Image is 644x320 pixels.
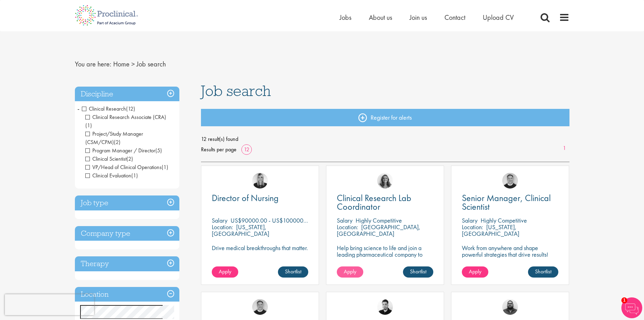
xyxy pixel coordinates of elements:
img: Anderson Maldonado [377,299,393,315]
span: Salary [212,216,227,224]
span: Location: [337,223,358,231]
span: Salary [337,216,352,224]
a: Shortlist [403,266,433,278]
a: Apply [212,266,238,278]
a: Register for alerts [201,109,569,126]
span: Senior Manager, Clinical Scientist [462,192,551,213]
h3: Job type [75,195,179,210]
span: Director of Nursing [212,192,279,204]
p: Highly Competitive [356,216,402,224]
span: Clinical Research Lab Coordinator [337,192,411,213]
span: Job search [137,59,166,69]
img: Janelle Jones [252,173,268,189]
span: Clinical Scientist [85,155,126,162]
a: About us [369,13,392,22]
p: Highly Competitive [481,216,527,224]
span: (12) [126,105,135,112]
a: 12 [241,146,252,153]
h3: Location [75,287,179,302]
a: breadcrumb link [113,59,130,69]
p: [US_STATE], [GEOGRAPHIC_DATA] [462,223,519,238]
span: Apply [469,268,481,275]
h3: Company type [75,226,179,241]
a: Director of Nursing [212,194,308,202]
a: Apply [337,266,363,278]
span: Clinical Scientist [85,155,133,162]
img: Ashley Bennett [502,299,518,315]
img: Bo Forsen [502,173,518,189]
span: (1) [131,172,138,179]
span: Location: [212,223,233,231]
span: Location: [462,223,483,231]
span: (5) [155,147,162,154]
a: Senior Manager, Clinical Scientist [462,194,558,211]
p: Work from anywhere and shape powerful strategies that drive results! Enjoy the freedom of remote ... [462,245,558,271]
a: Clinical Research Lab Coordinator [337,194,433,211]
img: Jackie Cerchio [377,173,393,189]
span: Program Manager / Director [85,147,155,154]
iframe: reCAPTCHA [5,294,94,315]
span: Results per page [201,144,236,155]
a: Jobs [340,13,351,22]
span: Clinical Evaluation [85,172,131,179]
h3: Therapy [75,256,179,271]
p: [US_STATE], [GEOGRAPHIC_DATA] [212,223,269,238]
span: Clinical Research Associate (CRA) [85,113,166,129]
span: (2) [114,138,121,146]
a: Join us [410,13,427,22]
span: Clinical Research Associate (CRA) [85,113,166,121]
span: Clinical Evaluation [85,172,138,179]
span: > [131,59,135,69]
p: Help bring science to life and join a leading pharmaceutical company to play a key role in delive... [337,245,433,278]
span: Project/Study Manager (CSM/CPM) [85,130,143,146]
span: Apply [219,268,231,275]
span: Salary [462,216,478,224]
img: Chatbot [621,297,642,318]
a: Shortlist [278,266,308,278]
span: 12 result(s) found [201,134,569,144]
a: Upload CV [483,13,514,22]
span: (1) [85,122,92,129]
span: Clinical Research [82,105,135,112]
img: Bo Forsen [252,299,268,315]
span: Clinical Research [82,105,126,112]
a: Contact [444,13,465,22]
span: 1 [621,297,627,303]
a: 1 [559,144,569,152]
span: - [77,103,79,114]
p: US$90000.00 - US$100000.00 per annum [231,216,338,224]
span: VP/Head of Clinical Operations [85,163,168,171]
span: You are here: [75,59,111,69]
a: Shortlist [528,266,558,278]
h3: Discipline [75,87,179,102]
span: (1) [162,163,168,171]
a: Apply [462,266,488,278]
span: Program Manager / Director [85,147,162,154]
span: VP/Head of Clinical Operations [85,163,162,171]
span: (2) [126,155,133,162]
p: [GEOGRAPHIC_DATA], [GEOGRAPHIC_DATA] [337,223,420,238]
p: Drive medical breakthroughs that matter. [212,245,308,251]
span: Job search [201,81,271,100]
span: Apply [344,268,356,275]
